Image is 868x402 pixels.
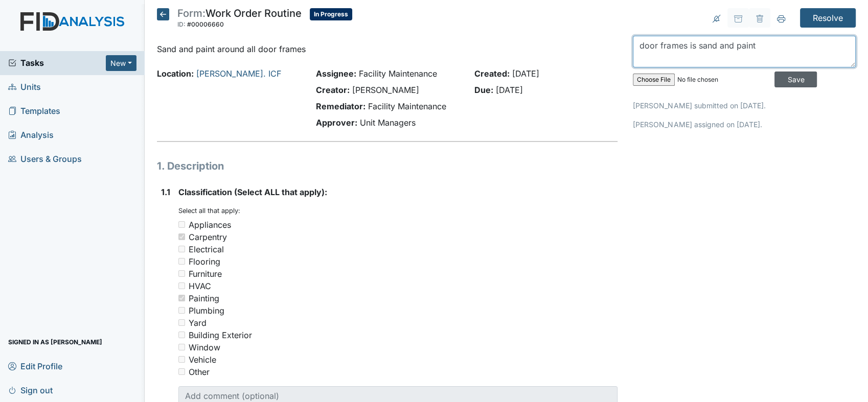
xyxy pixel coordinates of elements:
[774,72,817,87] input: Save
[368,101,446,111] span: Facility Maintenance
[8,57,106,69] a: Tasks
[178,319,185,326] input: Yard
[189,292,219,304] div: Painting
[178,258,185,265] input: Flooring
[178,332,185,338] input: Building Exterior
[177,7,205,19] span: Form:
[187,20,224,28] span: #00006660
[800,8,856,28] input: Resolve
[178,307,185,314] input: Plumbing
[178,356,185,363] input: Vehicle
[106,55,136,71] button: New
[178,344,185,350] input: Window
[189,341,220,353] div: Window
[8,334,102,350] span: Signed in as [PERSON_NAME]
[8,382,53,398] span: Sign out
[189,353,216,366] div: Vehicle
[178,295,185,301] input: Painting
[315,85,349,95] strong: Creator:
[157,68,194,79] strong: Location:
[178,207,240,215] small: Select all that apply:
[178,233,185,240] input: Carpentry
[633,119,856,130] p: [PERSON_NAME] assigned on [DATE].
[189,366,210,378] div: Other
[178,246,185,252] input: Electrical
[359,117,415,128] span: Unit Managers
[8,358,62,374] span: Edit Profile
[178,368,185,375] input: Other
[352,85,419,95] span: [PERSON_NAME]
[358,68,437,79] span: Facility Maintenance
[189,219,231,231] div: Appliances
[8,79,41,95] span: Units
[177,20,186,28] span: ID:
[8,103,60,119] span: Templates
[178,282,185,289] input: HVAC
[8,151,82,167] span: Users & Groups
[196,68,281,79] a: [PERSON_NAME]. ICF
[512,68,539,79] span: [DATE]
[633,100,856,111] p: [PERSON_NAME] submitted on [DATE].
[178,221,185,228] input: Appliances
[496,85,523,95] span: [DATE]
[189,243,224,255] div: Electrical
[178,270,185,277] input: Furniture
[189,317,207,329] div: Yard
[189,280,211,292] div: HVAC
[474,68,510,79] strong: Created:
[161,186,170,198] label: 1.1
[315,101,365,111] strong: Remediator:
[157,158,618,174] h1: 1. Description
[315,117,357,128] strong: Approver:
[8,127,54,143] span: Analysis
[474,85,493,95] strong: Due:
[189,231,227,243] div: Carpentry
[189,304,224,317] div: Plumbing
[178,187,327,197] span: Classification (Select ALL that apply):
[189,255,220,268] div: Flooring
[189,268,222,280] div: Furniture
[189,329,252,341] div: Building Exterior
[157,43,618,55] p: Sand and paint around all door frames
[315,68,356,79] strong: Assignee:
[310,8,352,20] span: In Progress
[177,8,302,31] div: Work Order Routine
